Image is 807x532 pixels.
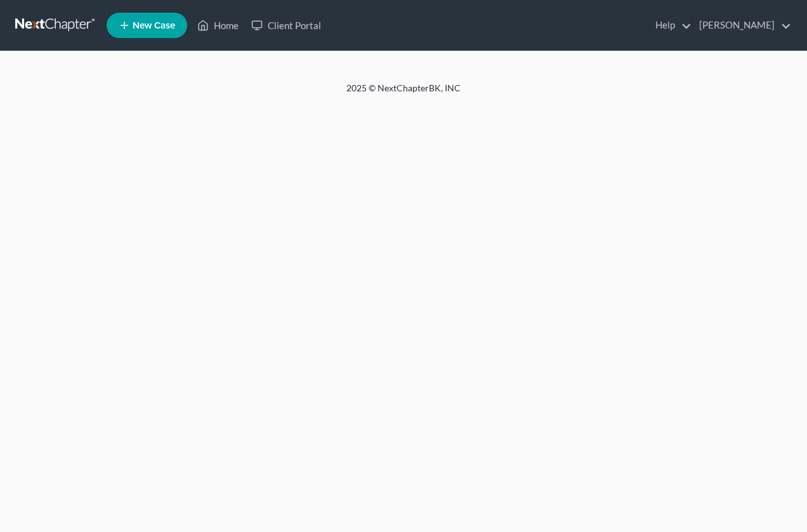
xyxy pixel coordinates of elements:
[649,14,692,37] a: Help
[245,14,327,37] a: Client Portal
[42,82,765,105] div: 2025 © NextChapterBK, INC
[107,13,187,38] new-legal-case-button: New Case
[693,14,791,37] a: [PERSON_NAME]
[191,14,245,37] a: Home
